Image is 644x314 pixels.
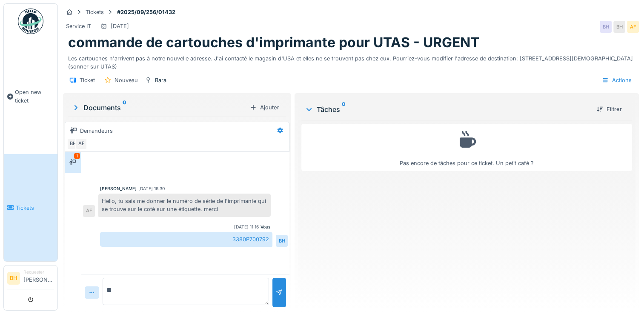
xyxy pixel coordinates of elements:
div: Ajouter [246,102,283,113]
div: [PERSON_NAME] [100,186,137,192]
div: Hello, tu sais me donner le numéro de série de l'imprimante qui se trouve sur le coté sur une éti... [98,194,271,217]
span: Open new ticket [15,88,54,104]
div: Requester [23,269,54,275]
div: [DATE] [111,22,129,30]
div: Bara [155,76,166,84]
div: Ticket [80,76,95,84]
div: 1 [74,153,80,159]
div: Vous [260,224,271,230]
sup: 0 [123,103,126,113]
div: BH [600,21,612,33]
div: BH [613,21,625,33]
div: Tickets [86,8,104,16]
img: Badge_color-CXgf-gQk.svg [18,9,43,34]
strong: #2025/09/256/01432 [114,8,179,16]
div: Actions [598,74,635,86]
div: 3380P700792 [100,232,272,247]
sup: 0 [342,104,346,114]
a: Open new ticket [4,39,57,154]
div: Les cartouches n'arrivent pas à notre nouvelle adresse. J'ai contacté le magasin d'USA et elles n... [68,51,634,71]
div: BH [276,235,288,247]
h1: commande de cartouches d'imprimante pour UTAS - URGENT [68,34,479,51]
div: Nouveau [114,76,138,84]
li: BH [7,272,20,285]
div: Service IT [66,22,91,30]
div: AF [627,21,639,33]
a: Tickets [4,154,57,261]
a: BH Requester[PERSON_NAME] [7,269,54,289]
div: BH [67,138,79,150]
div: [DATE] 16:30 [138,186,165,192]
div: AF [75,138,87,150]
div: AF [83,205,95,217]
div: Pas encore de tâches pour ce ticket. Un petit café ? [307,128,627,167]
span: Tickets [16,204,54,212]
li: [PERSON_NAME] [23,269,54,287]
div: Demandeurs [80,127,113,135]
div: Tâches [305,104,590,114]
div: Filtrer [593,103,625,115]
div: [DATE] 11:16 [234,224,259,230]
div: Documents [72,103,246,113]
